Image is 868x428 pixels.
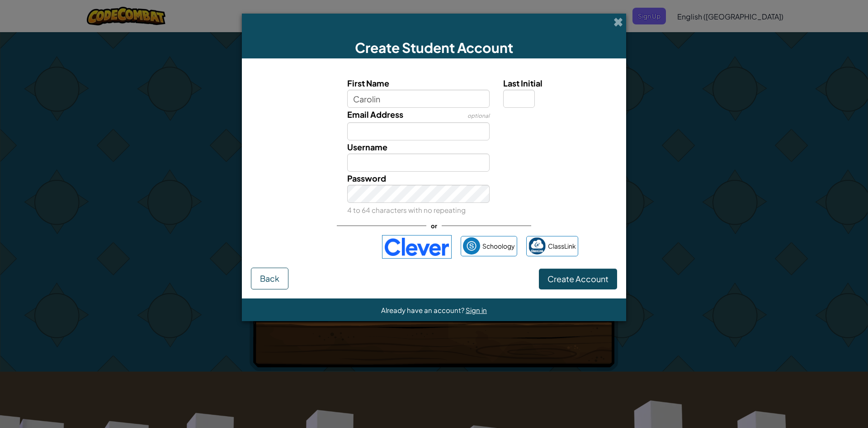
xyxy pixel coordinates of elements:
[347,142,387,152] span: Username
[347,173,386,183] span: Password
[251,268,288,289] button: Back
[548,240,576,253] span: ClassLink
[347,109,403,120] span: Email Address
[528,237,546,255] img: classlink-logo-small.png
[260,273,279,284] span: Back
[547,274,609,284] span: Create Account
[347,78,389,88] span: First Name
[466,306,487,314] a: Sign in
[347,206,466,214] small: 4 to 64 characters with no repeating
[355,39,513,56] span: Create Student Account
[467,112,490,119] span: optional
[381,306,466,314] span: Already have an account?
[503,78,542,88] span: Last Initial
[539,269,617,289] button: Create Account
[426,219,442,232] span: or
[463,237,480,255] img: schoology.png
[382,235,452,259] img: clever-logo-blue.png
[482,240,515,253] span: Schoology
[286,237,377,257] iframe: Sign in with Google Button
